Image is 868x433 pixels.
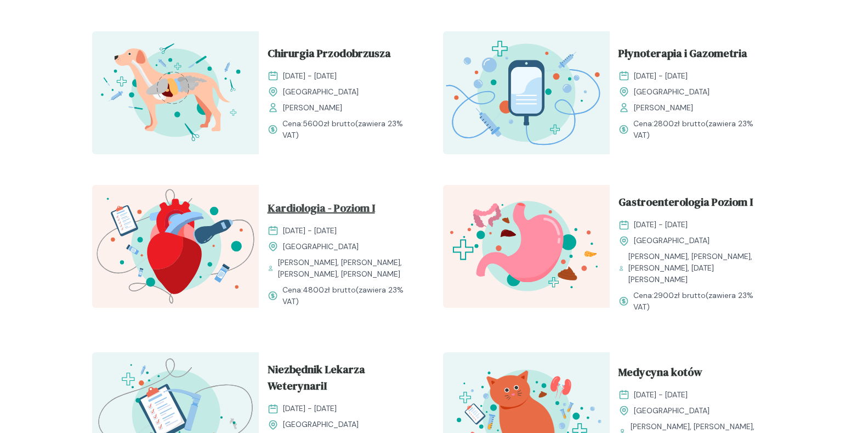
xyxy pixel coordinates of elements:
[634,235,710,246] span: [GEOGRAPHIC_DATA]
[634,70,688,82] span: [DATE] - [DATE]
[619,364,702,385] span: Medycyna kotów
[634,86,710,98] span: [GEOGRAPHIC_DATA]
[628,251,768,285] span: [PERSON_NAME], [PERSON_NAME], [PERSON_NAME], [DATE][PERSON_NAME]
[619,45,768,66] a: Płynoterapia i Gazometria
[283,86,359,98] span: [GEOGRAPHIC_DATA]
[634,219,688,230] span: [DATE] - [DATE]
[654,290,706,300] span: 2900 zł brutto
[283,102,342,114] span: [PERSON_NAME]
[654,119,706,128] span: 2800 zł brutto
[619,194,753,215] span: Gastroenterologia Poziom I
[268,200,417,221] a: Kardiologia - Poziom I
[268,361,417,398] a: Niezbędnik Lekarza WeterynariI
[634,102,693,114] span: [PERSON_NAME]
[268,45,417,66] a: Chirurgia Przodobrzusza
[634,389,688,401] span: [DATE] - [DATE]
[283,241,359,252] span: [GEOGRAPHIC_DATA]
[443,31,610,154] img: Zpay8B5LeNNTxNg0_P%C5%82ynoterapia_T.svg
[443,185,610,308] img: Zpbdlx5LeNNTxNvT_GastroI_T.svg
[92,185,259,308] img: ZpbGfh5LeNNTxNm4_KardioI_T.svg
[268,200,375,221] span: Kardiologia - Poziom I
[268,45,391,66] span: Chirurgia Przodobrzusza
[633,118,768,141] span: Cena: (zawiera 23% VAT)
[278,257,417,280] span: [PERSON_NAME], [PERSON_NAME], [PERSON_NAME], [PERSON_NAME]
[282,284,417,307] span: Cena: (zawiera 23% VAT)
[634,405,710,417] span: [GEOGRAPHIC_DATA]
[283,70,337,82] span: [DATE] - [DATE]
[283,403,337,414] span: [DATE] - [DATE]
[619,194,768,215] a: Gastroenterologia Poziom I
[619,364,768,385] a: Medycyna kotów
[303,285,356,295] span: 4800 zł brutto
[633,290,768,313] span: Cena: (zawiera 23% VAT)
[619,45,747,66] span: Płynoterapia i Gazometria
[303,119,355,128] span: 5600 zł brutto
[92,31,259,154] img: ZpbG-B5LeNNTxNnI_ChiruJB_T.svg
[283,225,337,237] span: [DATE] - [DATE]
[282,118,417,141] span: Cena: (zawiera 23% VAT)
[283,419,359,430] span: [GEOGRAPHIC_DATA]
